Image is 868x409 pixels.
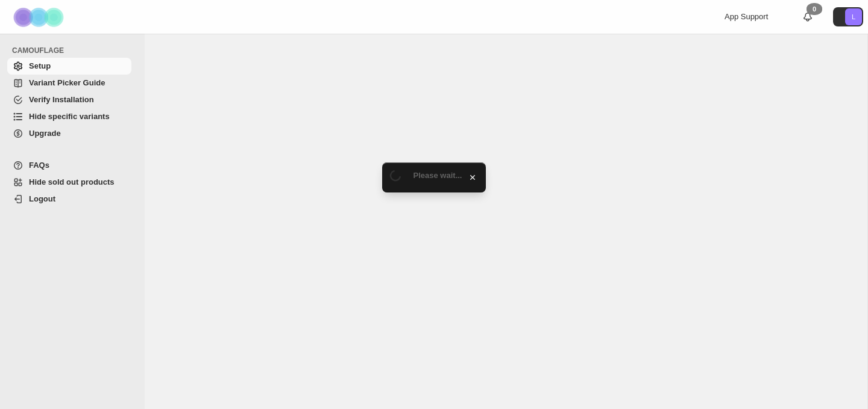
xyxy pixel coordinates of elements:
span: Verify Installation [29,95,94,104]
span: FAQs [29,161,49,170]
span: Setup [29,61,51,70]
img: Camouflage [10,1,70,34]
button: Avatar with initials L [833,7,863,26]
span: Hide sold out products [29,177,115,186]
a: 0 [802,11,814,23]
a: Hide sold out products [7,174,131,191]
a: FAQs [7,157,131,174]
span: Avatar with initials L [845,8,862,25]
a: Variant Picker Guide [7,75,131,91]
div: 0 [807,3,822,15]
a: Upgrade [7,125,131,142]
span: Hide specific variants [29,112,110,121]
a: Hide specific variants [7,108,131,125]
span: CAMOUFLAGE [12,46,136,55]
a: Setup [7,58,131,75]
text: L [852,13,855,20]
span: Upgrade [29,129,61,138]
span: App Support [725,12,768,21]
a: Logout [7,191,131,208]
span: Logout [29,194,55,203]
span: Variant Picker Guide [29,78,105,87]
a: Verify Installation [7,91,131,108]
span: Please wait... [414,171,462,180]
